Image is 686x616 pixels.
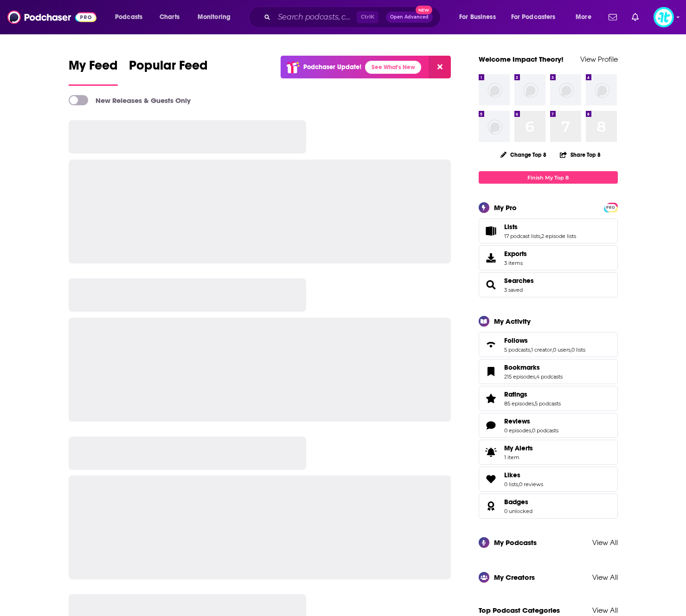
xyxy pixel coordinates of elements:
span: Lists [504,223,518,231]
a: View Profile [580,55,618,64]
div: My Podcasts [494,538,537,547]
a: 0 lists [571,346,585,353]
span: , [531,427,532,434]
span: , [530,346,531,353]
button: open menu [505,10,569,25]
a: 0 unlocked [504,508,532,514]
span: My Alerts [504,444,533,452]
span: Exports [482,251,500,264]
span: Ctrl K [357,11,378,23]
a: Show notifications dropdown [605,9,621,25]
p: Podchaser Update! [303,63,361,71]
img: missing-image.png [550,74,581,105]
a: Follows [504,336,585,345]
a: 2 episode lists [541,233,576,239]
span: , [534,400,535,407]
a: Popular Feed [129,58,208,86]
img: missing-image.png [514,74,545,105]
button: Show profile menu [654,7,674,27]
a: 5 podcasts [535,400,561,407]
button: open menu [191,10,243,25]
img: missing-image.png [586,74,617,105]
div: My Pro [494,203,517,212]
a: See What's New [365,61,421,74]
div: Search podcasts, credits, & more... [257,6,449,28]
button: Share Top 8 [559,146,601,164]
span: Open Advanced [390,15,429,19]
a: 17 podcast lists [504,233,540,239]
span: Ratings [479,386,618,411]
span: Badges [479,494,618,519]
span: , [535,373,536,380]
a: Top Podcast Categories [479,606,560,615]
a: View All [592,606,618,615]
span: , [552,346,553,353]
a: Likes [504,471,543,479]
div: My Activity [494,317,531,326]
a: 85 episodes [504,400,534,407]
button: Open AdvancedNew [386,12,433,23]
img: missing-image.png [479,74,510,105]
a: PRO [605,204,616,211]
a: Show notifications dropdown [628,9,642,25]
span: For Podcasters [511,11,556,24]
span: More [576,11,591,24]
span: Follows [479,332,618,357]
a: 0 lists [504,481,518,488]
a: Follows [482,338,500,351]
a: My Feed [69,58,118,86]
a: Bookmarks [482,365,500,378]
input: Search podcasts, credits, & more... [274,10,357,25]
span: Popular Feed [129,58,208,79]
a: 3 saved [504,287,523,293]
span: Ratings [504,390,527,398]
a: Lists [482,225,500,237]
a: Badges [504,498,532,506]
span: , [571,346,571,353]
span: For Business [459,11,496,24]
span: Exports [504,250,527,258]
a: 4 podcasts [536,373,563,380]
span: Searches [479,272,618,297]
a: 1 creator [531,346,552,353]
a: 0 podcasts [532,427,558,434]
button: open menu [453,10,507,25]
span: Podcasts [115,11,142,24]
span: Follows [504,336,528,345]
a: 5 podcasts [504,346,530,353]
a: Charts [154,10,185,25]
span: Reviews [504,417,530,425]
a: Ratings [504,390,561,398]
a: My Alerts [479,440,618,465]
span: , [540,233,541,239]
button: open menu [109,10,154,25]
a: 0 reviews [519,481,543,488]
span: New [416,6,432,14]
span: Bookmarks [504,363,540,372]
img: Podchaser - Follow, Share and Rate Podcasts [7,8,96,26]
a: 0 users [553,346,571,353]
img: User Profile [654,7,674,27]
span: Lists [479,218,618,244]
a: Searches [504,276,534,285]
span: Reviews [479,413,618,438]
button: Change Top 8 [495,149,552,160]
a: Reviews [504,417,558,425]
a: New Releases & Guests Only [69,95,191,105]
a: Searches [482,278,500,291]
a: View All [592,573,618,582]
span: Likes [504,471,520,479]
span: Monitoring [198,11,231,24]
a: 215 episodes [504,373,535,380]
a: Bookmarks [504,363,563,372]
a: Likes [482,473,500,486]
span: 1 item [504,454,533,461]
span: Charts [160,11,180,24]
a: Welcome Impact Theory! [479,55,564,64]
span: PRO [605,204,616,211]
span: Badges [504,498,528,506]
span: My Feed [69,58,118,79]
